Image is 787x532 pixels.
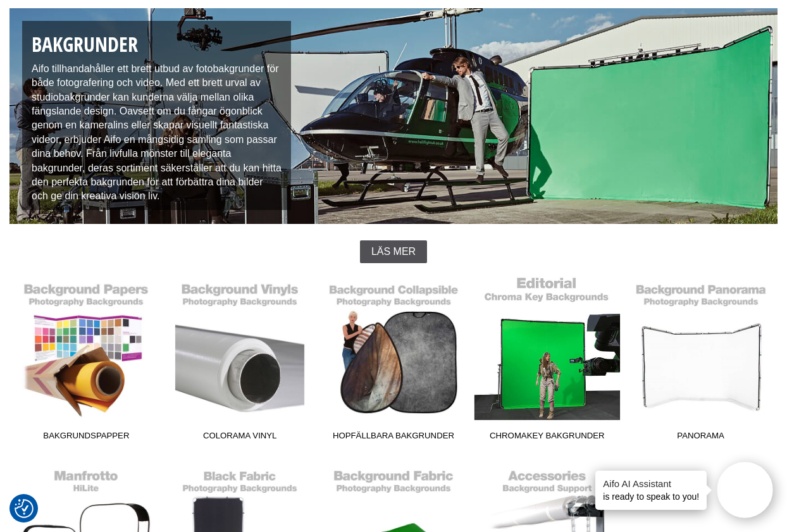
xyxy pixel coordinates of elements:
[163,276,317,447] a: Colorama Vinyl
[317,276,471,447] a: Hopfällbara Bakgrunder
[371,246,416,257] span: Läs mer
[603,477,699,490] h4: Aifo AI Assistant
[9,430,163,447] span: Bakgrundspapper
[470,430,624,447] span: Chromakey Bakgrunder
[624,430,778,447] span: Panorama
[32,30,282,59] h1: Bakgrunder
[22,21,291,210] div: Aifo tillhandahåller ett brett utbud av fotobakgrunder för både fotografering och video. Med ett ...
[470,276,624,447] a: Chromakey Bakgrunder
[9,8,778,224] img: Studiobakgrunder - Fotobakgrunder
[624,276,778,447] a: Panorama
[15,499,34,518] img: Revisit consent button
[15,497,34,520] button: Samtyckesinställningar
[163,430,317,447] span: Colorama Vinyl
[595,471,707,510] div: is ready to speak to you!
[317,430,471,447] span: Hopfällbara Bakgrunder
[9,276,163,447] a: Bakgrundspapper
